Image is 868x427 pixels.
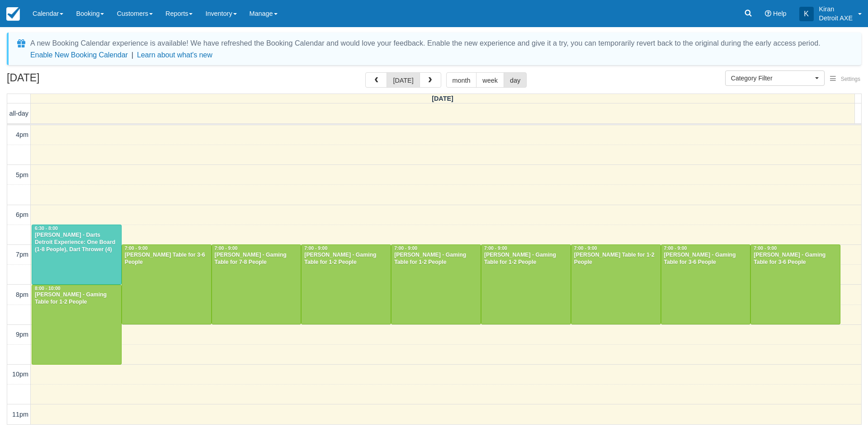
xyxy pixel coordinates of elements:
span: 8pm [16,291,28,298]
span: 5pm [16,171,28,178]
div: [PERSON_NAME] - Gaming Table for 1-2 People [304,252,388,266]
span: Help [773,10,787,17]
a: 7:00 - 9:00[PERSON_NAME] - Gaming Table for 3-6 People [661,244,751,324]
button: week [476,72,504,88]
span: Category Filter [731,74,813,83]
span: 7:00 - 9:00 [125,246,148,251]
span: 9pm [16,331,28,338]
span: 4pm [16,131,28,138]
span: 6pm [16,211,28,218]
a: Learn about what's new [137,51,212,59]
img: checkfront-main-nav-mini-logo.png [6,7,20,21]
span: 7:00 - 9:00 [664,246,687,251]
div: K [799,7,814,21]
span: 7:00 - 9:00 [394,246,417,251]
div: [PERSON_NAME] - Gaming Table for 1-2 People [484,252,568,266]
button: Enable New Booking Calendar [30,51,128,60]
a: 6:30 - 8:00[PERSON_NAME] - Darts Detroit Experience: One Board (1-8 People), Dart Thrower (4) [32,225,122,285]
h2: [DATE] [7,72,121,89]
span: 7pm [16,251,28,258]
a: 7:00 - 9:00[PERSON_NAME] - Gaming Table for 1-2 People [391,244,481,324]
span: 11pm [12,411,28,418]
p: Detroit AXE [819,14,853,23]
span: 7:00 - 9:00 [484,246,507,251]
span: 8:00 - 10:00 [35,286,61,291]
div: [PERSON_NAME] - Gaming Table for 3-6 People [664,252,748,266]
div: [PERSON_NAME] Table for 3-6 People [124,252,209,266]
a: 7:00 - 9:00[PERSON_NAME] - Gaming Table for 7-8 People [212,244,302,324]
span: 7:00 - 9:00 [754,246,777,251]
span: 7:00 - 9:00 [574,246,597,251]
span: | [132,51,133,59]
a: 7:00 - 9:00[PERSON_NAME] - Gaming Table for 1-2 People [301,244,391,324]
span: all-day [9,110,28,117]
div: [PERSON_NAME] - Darts Detroit Experience: One Board (1-8 People), Dart Thrower (4) [34,232,119,253]
a: 7:00 - 9:00[PERSON_NAME] - Gaming Table for 1-2 People [481,244,571,324]
span: 6:30 - 8:00 [35,226,58,231]
div: [PERSON_NAME] - Gaming Table for 7-8 People [214,252,299,266]
button: [DATE] [387,72,420,88]
span: 7:00 - 9:00 [304,246,327,251]
a: 7:00 - 9:00[PERSON_NAME] - Gaming Table for 3-6 People [750,244,840,324]
div: [PERSON_NAME] - Gaming Table for 1-2 People [34,291,119,306]
div: [PERSON_NAME] - Gaming Table for 3-6 People [753,252,838,266]
a: 8:00 - 10:00[PERSON_NAME] - Gaming Table for 1-2 People [32,285,122,365]
a: 7:00 - 9:00[PERSON_NAME] Table for 3-6 People [122,244,212,324]
div: A new Booking Calendar experience is available! We have refreshed the Booking Calendar and would ... [30,38,821,49]
div: [PERSON_NAME] Table for 1-2 People [574,252,658,266]
button: Settings [825,73,866,86]
button: day [504,72,527,88]
span: 10pm [12,371,28,378]
p: Kiran [819,5,853,14]
i: Help [765,10,771,17]
span: 7:00 - 9:00 [215,246,238,251]
a: 7:00 - 9:00[PERSON_NAME] Table for 1-2 People [571,244,661,324]
button: month [446,72,477,88]
span: Settings [841,76,860,82]
span: [DATE] [432,95,453,102]
button: Category Filter [725,70,825,86]
div: [PERSON_NAME] - Gaming Table for 1-2 People [394,252,478,266]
